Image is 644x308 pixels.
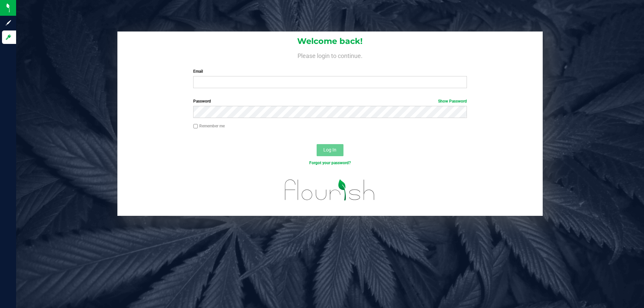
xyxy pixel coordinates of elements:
[193,99,211,104] span: Password
[309,161,351,165] a: Forgot your password?
[193,68,467,74] label: Email
[5,19,12,26] inline-svg: Sign up
[193,123,225,129] label: Remember me
[317,144,343,156] button: Log In
[438,99,467,104] a: Show Password
[117,51,543,59] h4: Please login to continue.
[117,37,543,46] h1: Welcome back!
[323,147,336,152] span: Log In
[193,124,198,129] input: Remember me
[5,34,12,41] inline-svg: Log in
[277,173,383,207] img: flourish_logo.svg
